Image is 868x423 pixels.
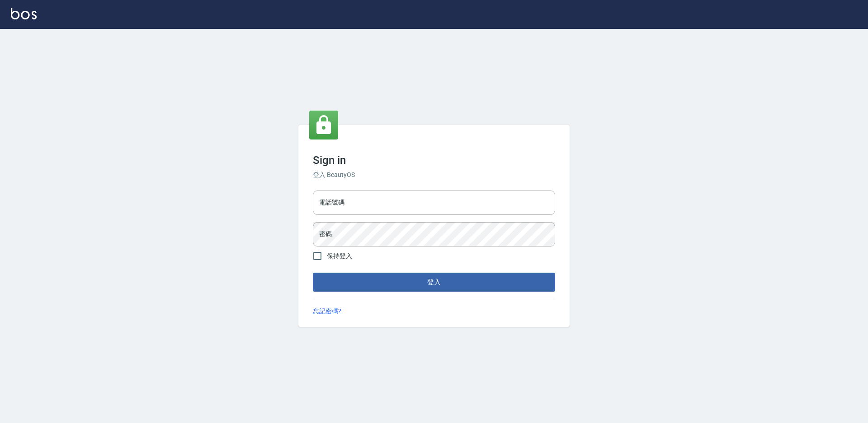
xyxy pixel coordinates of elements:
span: 保持登入 [327,251,352,261]
h6: 登入 BeautyOS [313,170,555,180]
a: 忘記密碼? [313,307,341,316]
button: 登入 [313,273,555,292]
img: Logo [11,8,37,19]
h3: Sign in [313,154,555,167]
